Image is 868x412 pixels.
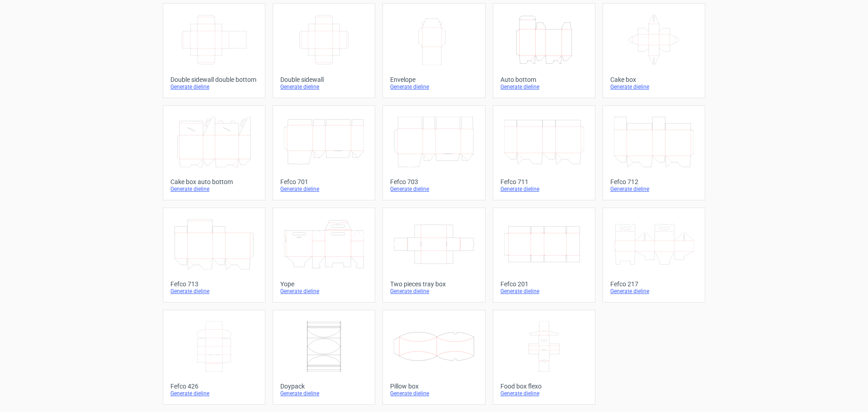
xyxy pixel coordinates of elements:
[280,383,368,390] div: Doypack
[390,390,477,397] div: Generate dieline
[170,383,258,390] div: Fefco 426
[273,208,375,303] a: YopeGenerate dieline
[603,208,705,303] a: Fefco 217Generate dieline
[500,390,588,397] div: Generate dieline
[390,76,477,83] div: Envelope
[500,288,588,295] div: Generate dieline
[273,3,375,98] a: Double sidewallGenerate dieline
[163,105,265,200] a: Cake box auto bottomGenerate dieline
[390,185,477,193] div: Generate dieline
[280,280,368,288] div: Yope
[382,3,485,98] a: EnvelopeGenerate dieline
[170,280,258,288] div: Fefco 713
[390,288,477,295] div: Generate dieline
[493,310,595,405] a: Food box flexoGenerate dieline
[170,185,258,193] div: Generate dieline
[390,280,477,288] div: Two pieces tray box
[500,383,588,390] div: Food box flexo
[610,288,698,295] div: Generate dieline
[273,310,375,405] a: DoypackGenerate dieline
[610,83,698,90] div: Generate dieline
[610,280,698,288] div: Fefco 217
[610,185,698,193] div: Generate dieline
[390,383,477,390] div: Pillow box
[603,3,705,98] a: Cake boxGenerate dieline
[493,105,595,200] a: Fefco 711Generate dieline
[610,178,698,185] div: Fefco 712
[170,288,258,295] div: Generate dieline
[382,105,485,200] a: Fefco 703Generate dieline
[280,185,368,193] div: Generate dieline
[280,76,368,83] div: Double sidewall
[390,178,477,185] div: Fefco 703
[170,178,258,185] div: Cake box auto bottom
[493,208,595,303] a: Fefco 201Generate dieline
[390,83,477,90] div: Generate dieline
[280,288,368,295] div: Generate dieline
[382,310,485,405] a: Pillow boxGenerate dieline
[163,310,265,405] a: Fefco 426Generate dieline
[500,83,588,90] div: Generate dieline
[280,178,368,185] div: Fefco 701
[382,208,485,303] a: Two pieces tray boxGenerate dieline
[500,185,588,193] div: Generate dieline
[610,76,698,83] div: Cake box
[500,76,588,83] div: Auto bottom
[603,105,705,200] a: Fefco 712Generate dieline
[170,83,258,90] div: Generate dieline
[500,178,588,185] div: Fefco 711
[280,390,368,397] div: Generate dieline
[163,3,265,98] a: Double sidewall double bottomGenerate dieline
[273,105,375,200] a: Fefco 701Generate dieline
[170,390,258,397] div: Generate dieline
[163,208,265,303] a: Fefco 713Generate dieline
[500,280,588,288] div: Fefco 201
[170,76,258,83] div: Double sidewall double bottom
[280,83,368,90] div: Generate dieline
[493,3,595,98] a: Auto bottomGenerate dieline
